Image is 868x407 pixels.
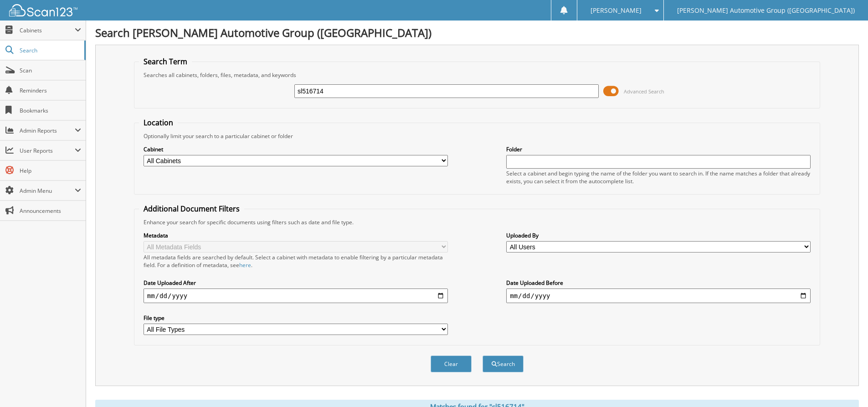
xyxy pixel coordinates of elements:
[506,232,811,239] label: Uploaded By
[139,57,192,67] legend: Search Term
[139,132,815,140] div: Optionally limit your search to a particular cabinet or folder
[20,107,81,114] span: Bookmarks
[624,88,664,95] span: Advanced Search
[20,127,75,134] span: Admin Reports
[144,279,448,287] label: Date Uploaded After
[20,26,75,34] span: Cabinets
[139,204,244,214] legend: Additional Document Filters
[591,8,642,13] span: [PERSON_NAME]
[20,67,81,74] span: Scan
[483,355,524,372] button: Search
[506,145,811,153] label: Folder
[20,187,75,195] span: Admin Menu
[20,87,81,94] span: Reminders
[677,8,855,13] span: [PERSON_NAME] Automotive Group ([GEOGRAPHIC_DATA])
[139,71,815,79] div: Searches all cabinets, folders, files, metadata, and keywords
[239,261,251,269] a: here
[20,46,80,54] span: Search
[431,355,472,372] button: Clear
[20,147,75,155] span: User Reports
[20,207,81,215] span: Announcements
[139,118,178,128] legend: Location
[20,167,81,175] span: Help
[95,25,859,40] h1: Search [PERSON_NAME] Automotive Group ([GEOGRAPHIC_DATA])
[139,218,815,226] div: Enhance your search for specific documents using filters such as date and file type.
[144,145,448,153] label: Cabinet
[506,289,811,303] input: end
[144,253,448,269] div: All metadata fields are searched by default. Select a cabinet with metadata to enable filtering b...
[144,232,448,239] label: Metadata
[506,279,811,287] label: Date Uploaded Before
[9,4,77,16] img: scan123-logo-white.svg
[144,289,448,303] input: start
[144,314,448,322] label: File type
[506,170,811,185] div: Select a cabinet and begin typing the name of the folder you want to search in. If the name match...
